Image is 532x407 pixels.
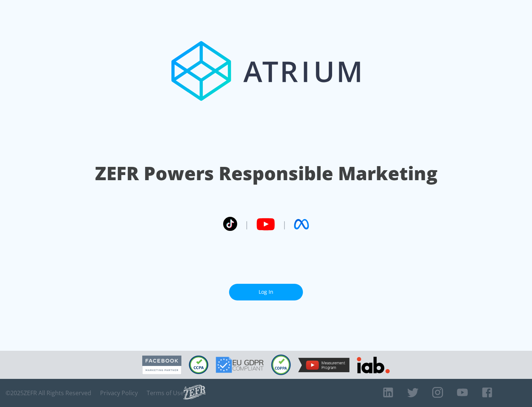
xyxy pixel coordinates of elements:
img: YouTube Measurement Program [298,358,349,372]
span: © 2025 ZEFR All Rights Reserved [6,389,91,397]
a: Privacy Policy [100,389,138,397]
span: | [282,219,287,230]
img: CCPA Compliant [189,356,208,374]
a: Log In [229,284,303,300]
span: | [245,219,249,230]
img: IAB [357,357,390,373]
h1: ZEFR Powers Responsible Marketing [95,161,437,186]
img: Facebook Marketing Partner [142,356,181,374]
a: Terms of Use [147,389,184,397]
img: GDPR Compliant [216,357,264,373]
img: COPPA Compliant [271,354,291,375]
